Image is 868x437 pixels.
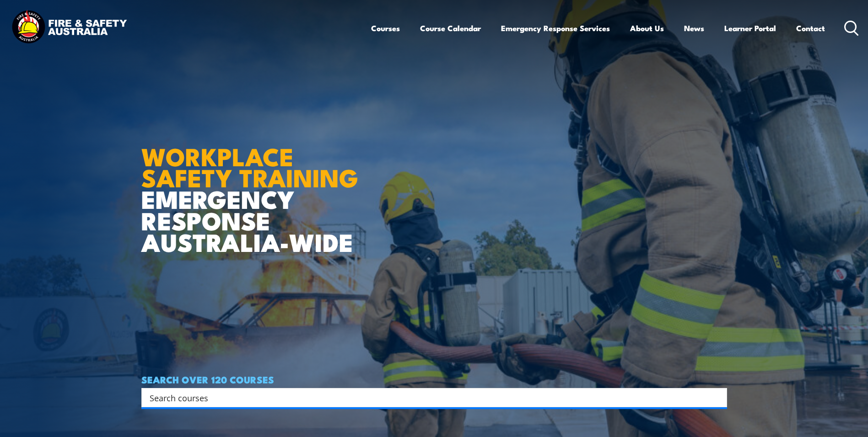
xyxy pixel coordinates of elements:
input: Search input [150,391,707,404]
a: Courses [371,16,400,40]
strong: WORKPLACE SAFETY TRAINING [141,137,358,196]
h1: EMERGENCY RESPONSE AUSTRALIA-WIDE [141,122,365,252]
a: About Us [630,16,664,40]
a: Emergency Response Services [501,16,610,40]
a: Contact [796,16,825,40]
a: News [684,16,704,40]
h4: SEARCH OVER 120 COURSES [141,374,727,384]
a: Course Calendar [420,16,481,40]
button: Search magnifier button [711,391,724,404]
a: Learner Portal [724,16,776,40]
form: Search form [151,391,709,404]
